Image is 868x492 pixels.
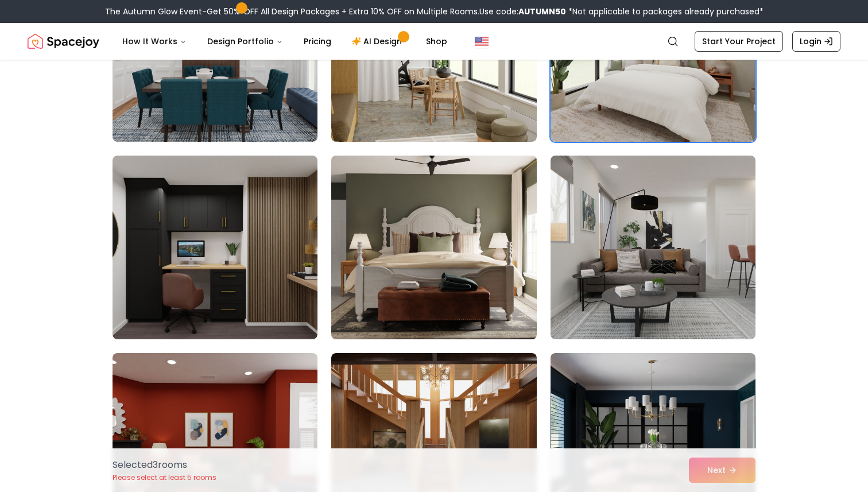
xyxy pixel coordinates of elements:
a: Login [792,31,840,52]
a: AI Design [343,30,414,53]
span: Use code: [479,6,566,17]
button: How It Works [113,30,196,53]
nav: Global [28,23,840,60]
img: Room room-20 [326,151,541,344]
b: AUTUMN50 [518,6,566,17]
a: Shop [417,30,456,53]
nav: Main [113,30,456,53]
a: Spacejoy [28,30,99,53]
p: Selected 3 room s [113,458,216,472]
p: Please select at least 5 rooms [113,473,216,482]
a: Pricing [294,30,340,53]
a: Start Your Project [695,31,783,52]
img: United States [475,34,489,48]
img: Room room-19 [113,156,317,339]
img: Spacejoy Logo [28,30,99,53]
div: The Autumn Glow Event-Get 50% OFF All Design Packages + Extra 10% OFF on Multiple Rooms. [105,6,764,17]
img: Room room-21 [551,156,755,339]
button: Design Portfolio [198,30,292,53]
span: *Not applicable to packages already purchased* [566,6,764,17]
